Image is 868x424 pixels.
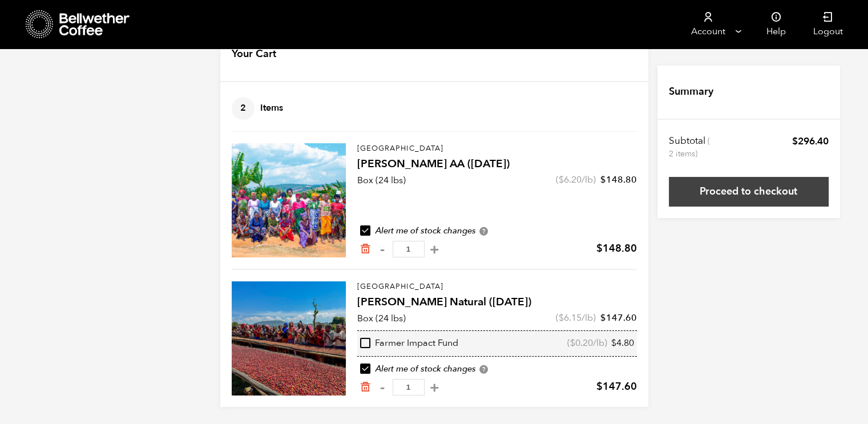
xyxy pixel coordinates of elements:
[357,173,406,187] p: Box (24 lbs)
[570,337,575,349] span: $
[570,337,593,349] bdi: 0.20
[567,337,607,350] span: ( /lb)
[393,241,425,257] input: Qty
[792,135,829,148] bdi: 296.40
[232,97,283,120] h4: Items
[357,143,637,155] p: [GEOGRAPHIC_DATA]
[360,381,371,393] a: Remove from cart
[596,379,603,394] span: $
[427,244,442,255] button: +
[376,382,390,393] button: -
[669,135,712,160] th: Subtotal
[559,173,582,186] bdi: 6.20
[427,382,442,393] button: +
[596,241,603,256] span: $
[357,225,637,237] div: Alert me of stock changes
[600,173,637,186] bdi: 148.80
[357,281,637,293] p: [GEOGRAPHIC_DATA]
[232,47,276,62] h4: Your Cart
[556,173,596,186] span: ( /lb)
[232,97,255,120] span: 2
[596,241,637,256] bdi: 148.80
[393,379,425,395] input: Qty
[596,379,637,394] bdi: 147.60
[556,312,596,324] span: ( /lb)
[611,337,634,349] bdi: 4.80
[559,312,564,324] span: $
[360,243,371,255] a: Remove from cart
[669,177,829,207] a: Proceed to checkout
[559,173,564,186] span: $
[669,84,713,99] h4: Summary
[600,312,637,324] bdi: 147.60
[357,363,637,375] div: Alert me of stock changes
[600,312,606,324] span: $
[792,135,798,148] span: $
[360,337,458,350] div: Farmer Impact Fund
[357,156,637,172] h4: [PERSON_NAME] AA ([DATE])
[357,294,637,310] h4: [PERSON_NAME] Natural ([DATE])
[611,337,616,349] span: $
[376,244,390,255] button: -
[600,173,606,186] span: $
[559,312,582,324] bdi: 6.15
[357,312,406,325] p: Box (24 lbs)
